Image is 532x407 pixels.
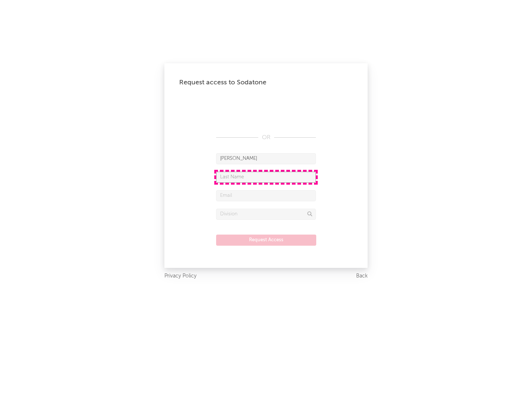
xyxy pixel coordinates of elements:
a: Privacy Policy [164,272,197,281]
input: Last Name [216,172,316,183]
a: Back [356,272,368,281]
button: Request Access [216,235,316,246]
input: First Name [216,153,316,164]
input: Division [216,209,316,220]
input: Email [216,190,316,201]
div: Request access to Sodatone [179,78,353,87]
div: OR [216,133,316,142]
